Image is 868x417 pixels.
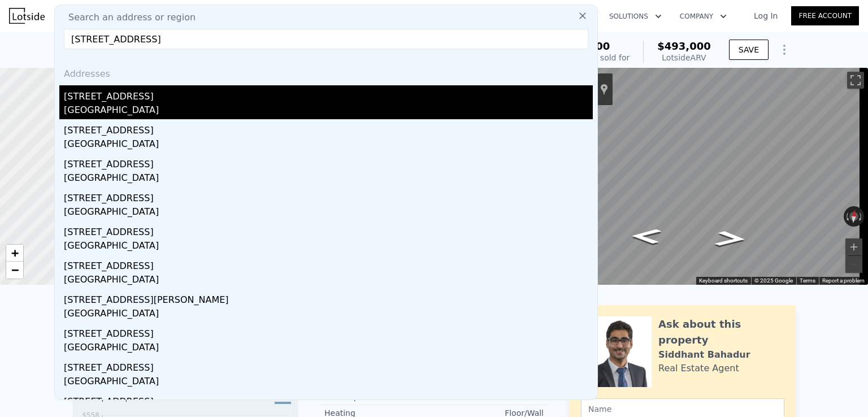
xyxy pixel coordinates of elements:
[64,221,593,239] div: [STREET_ADDRESS]
[600,83,608,95] a: Show location on map
[740,10,791,21] a: Log In
[517,68,868,285] div: Map
[64,153,593,171] div: [STREET_ADDRESS]
[754,277,793,284] span: © 2025 Google
[6,245,23,262] a: Zoom in
[64,341,593,357] div: [GEOGRAPHIC_DATA]
[858,206,865,227] button: Rotate clockwise
[11,263,19,277] span: −
[9,8,45,24] img: Lotside
[64,119,593,137] div: [STREET_ADDRESS]
[847,72,864,89] button: Toggle fullscreen view
[658,362,739,375] div: Real Estate Agent
[701,227,759,250] path: Go East, S 316th Pl
[64,390,593,409] div: [STREET_ADDRESS]
[11,246,19,260] span: +
[64,375,593,390] div: [GEOGRAPHIC_DATA]
[64,171,593,187] div: [GEOGRAPHIC_DATA]
[822,277,865,284] a: Report a problem
[845,256,862,273] button: Zoom out
[64,187,593,205] div: [STREET_ADDRESS]
[64,137,593,153] div: [GEOGRAPHIC_DATA]
[657,52,711,63] div: Lotside ARV
[6,262,23,279] a: Zoom out
[64,289,593,307] div: [STREET_ADDRESS][PERSON_NAME]
[658,316,784,348] div: Ask about this property
[844,206,850,227] button: Rotate counterclockwise
[618,225,674,247] path: Go West, S 316th Pl
[729,40,769,60] button: SAVE
[59,11,196,24] span: Search an address or region
[773,38,796,61] button: Show Options
[59,58,593,85] div: Addresses
[64,255,593,273] div: [STREET_ADDRESS]
[517,68,868,285] div: Street View
[64,29,588,49] input: Enter an address, city, region, neighborhood or zip code
[849,206,860,227] button: Reset the view
[657,40,711,52] span: $493,000
[699,277,748,285] button: Keyboard shortcuts
[64,103,593,119] div: [GEOGRAPHIC_DATA]
[64,239,593,255] div: [GEOGRAPHIC_DATA]
[64,307,593,323] div: [GEOGRAPHIC_DATA]
[791,6,859,25] a: Free Account
[64,357,593,375] div: [STREET_ADDRESS]
[64,85,593,103] div: [STREET_ADDRESS]
[600,6,671,27] button: Solutions
[845,238,862,255] button: Zoom in
[800,277,815,284] a: Terms (opens in new tab)
[64,323,593,341] div: [STREET_ADDRESS]
[64,205,593,221] div: [GEOGRAPHIC_DATA]
[80,392,185,410] div: Price per Square Foot
[658,348,750,362] div: Siddhant Bahadur
[64,273,593,289] div: [GEOGRAPHIC_DATA]
[671,6,736,27] button: Company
